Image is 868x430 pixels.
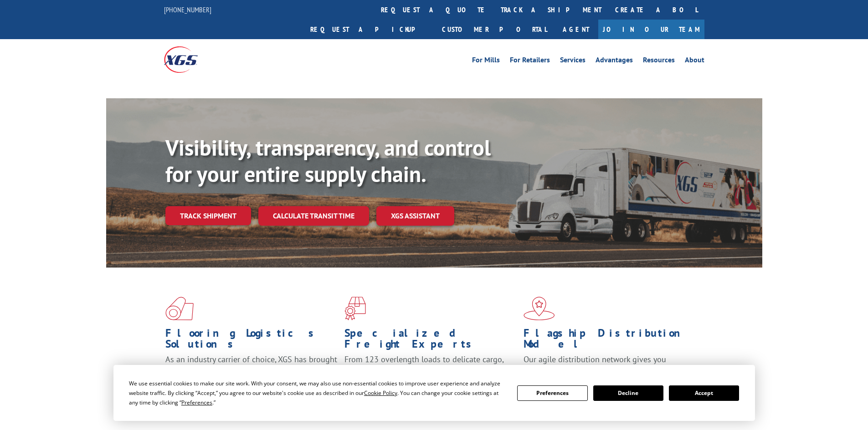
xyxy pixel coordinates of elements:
h1: Flagship Distribution Model [524,328,696,354]
a: [PHONE_NUMBER] [164,5,211,14]
a: Track shipment [165,206,251,225]
a: For Mills [472,56,500,66]
a: XGS ASSISTANT [376,206,454,226]
img: xgs-icon-flagship-distribution-model-red [524,297,555,320]
a: Agent [554,20,598,39]
button: Accept [669,385,739,401]
a: About [685,56,704,66]
a: Advantages [596,56,633,66]
a: Join Our Team [598,20,704,39]
span: Cookie Policy [364,389,397,397]
span: As an industry carrier of choice, XGS has brought innovation and dedication to flooring logistics... [165,354,337,386]
a: Services [560,56,586,66]
span: Our agile distribution network gives you nationwide inventory management on demand. [524,354,691,375]
b: Visibility, transparency, and control for your entire supply chain. [165,133,491,188]
a: Request a pickup [303,20,435,39]
h1: Flooring Logistics Solutions [165,328,338,354]
button: Preferences [517,385,587,401]
div: Cookie Consent Prompt [113,365,755,421]
a: For Retailers [510,56,550,66]
img: xgs-icon-total-supply-chain-intelligence-red [165,297,194,320]
a: Customer Portal [435,20,554,39]
span: Preferences [181,399,212,406]
a: Calculate transit time [258,206,369,226]
img: xgs-icon-focused-on-flooring-red [344,297,366,320]
p: From 123 overlength loads to delicate cargo, our experienced staff knows the best way to move you... [344,354,517,395]
button: Decline [593,385,663,401]
a: Resources [643,56,675,66]
div: We use essential cookies to make our site work. With your consent, we may also use non-essential ... [129,379,506,407]
h1: Specialized Freight Experts [344,328,517,354]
